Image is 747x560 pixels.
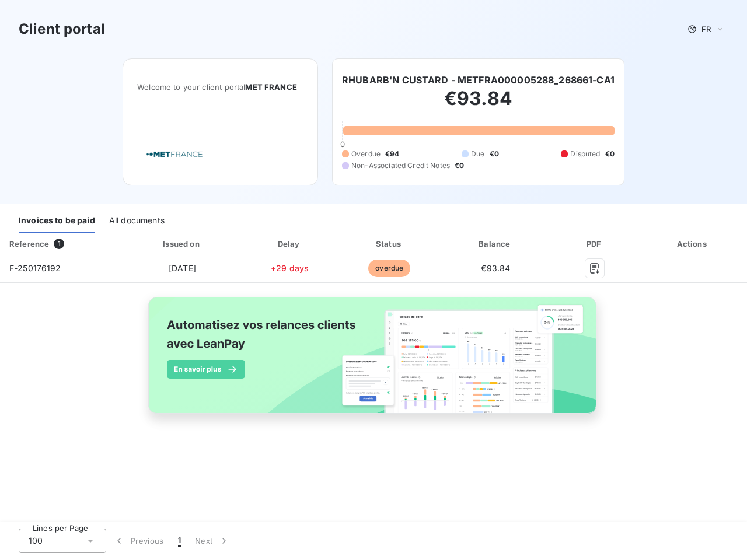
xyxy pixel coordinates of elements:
[171,528,188,553] button: 1
[19,209,95,233] div: Invoices to be paid
[188,528,237,553] button: Next
[271,263,309,273] span: +29 days
[138,290,609,433] img: banner
[178,535,181,547] span: 1
[342,73,615,87] h6: RHUBARB'N CUSTARD - METFRA000005288_268661-CA1
[29,535,43,547] span: 100
[341,238,438,250] div: Status
[106,528,171,553] button: Previous
[481,263,510,273] span: €93.84
[385,149,399,159] span: €94
[342,87,615,122] h2: €93.84
[137,138,212,171] img: Company logo
[126,238,239,250] div: Issued on
[19,19,105,40] h3: Client portal
[245,82,297,92] span: MET FRANCE
[169,263,196,273] span: [DATE]
[351,149,381,159] span: Overdue
[641,238,745,250] div: Actions
[243,238,336,250] div: Delay
[570,149,600,159] span: Disputed
[605,149,615,159] span: €0
[9,263,61,273] span: F-250176192
[490,149,499,159] span: €0
[368,260,410,277] span: overdue
[54,239,64,249] span: 1
[340,139,345,149] span: 0
[137,82,303,92] span: Welcome to your client portal
[553,238,636,250] div: PDF
[443,238,549,250] div: Balance
[9,239,49,249] div: Reference
[701,24,711,34] span: FR
[109,209,165,233] div: All documents
[471,149,484,159] span: Due
[455,160,464,171] span: €0
[351,160,450,171] span: Non-Associated Credit Notes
